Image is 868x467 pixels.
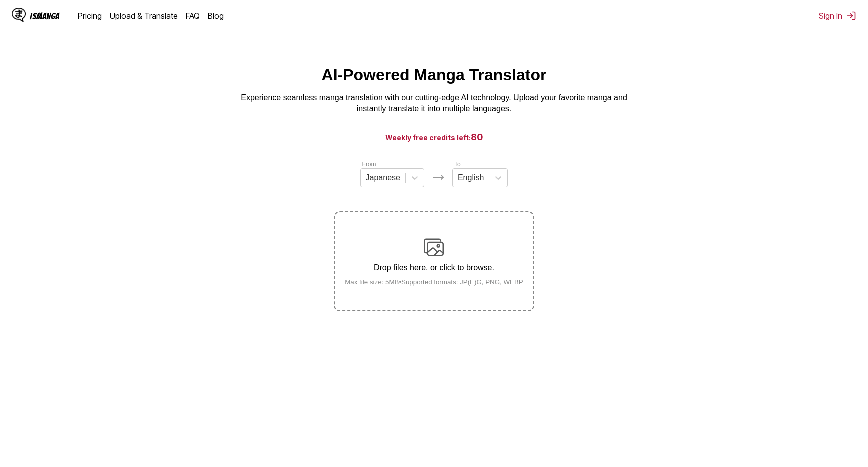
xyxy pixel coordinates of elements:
[362,161,376,168] label: From
[322,66,547,84] h1: AI-Powered Manga Translator
[12,8,26,22] img: IsManga Logo
[208,11,224,21] a: Blog
[432,171,444,183] img: Languages icon
[819,11,856,21] button: Sign In
[110,11,178,21] a: Upload & Translate
[234,92,634,115] p: Experience seamless manga translation with our cutting-edge AI technology. Upload your favorite m...
[471,132,483,142] span: 80
[337,278,531,286] small: Max file size: 5MB • Supported formats: JP(E)G, PNG, WEBP
[454,161,461,168] label: To
[846,11,856,21] img: Sign out
[186,11,200,21] a: FAQ
[78,11,102,21] a: Pricing
[337,263,531,272] p: Drop files here, or click to browse.
[30,11,60,21] div: IsManga
[12,8,78,24] a: IsManga LogoIsManga
[24,131,844,143] h3: Weekly free credits left:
